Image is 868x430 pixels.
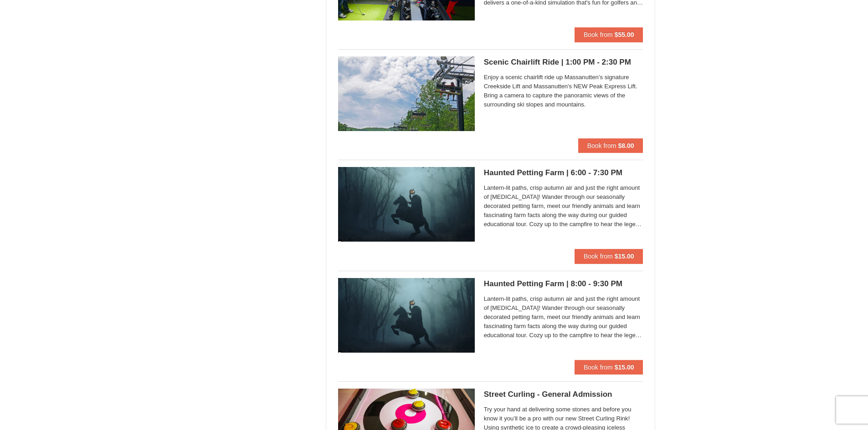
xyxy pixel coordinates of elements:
[584,31,613,38] span: Book from
[584,364,613,371] span: Book from
[484,183,643,229] span: Lantern-lit paths, crisp autumn air and just the right amount of [MEDICAL_DATA]! Wander through o...
[484,73,643,109] span: Enjoy a scenic chairlift ride up Massanutten’s signature Creekside Lift and Massanutten's NEW Pea...
[575,249,643,263] button: Book from $15.00
[338,56,475,131] img: 24896431-9-664d1467.jpg
[484,294,643,340] span: Lantern-lit paths, crisp autumn air and just the right amount of [MEDICAL_DATA]! Wander through o...
[578,138,643,153] button: Book from $8.00
[587,142,616,149] span: Book from
[615,364,634,371] strong: $15.00
[484,58,643,67] h5: Scenic Chairlift Ride | 1:00 PM - 2:30 PM
[484,279,643,288] h5: Haunted Petting Farm | 8:00 - 9:30 PM
[618,142,634,149] strong: $8.00
[484,390,643,399] h5: Street Curling - General Admission
[575,360,643,374] button: Book from $15.00
[615,253,634,260] strong: $15.00
[338,278,475,353] img: 21584748-83-65ea4c54.jpg
[484,168,643,177] h5: Haunted Petting Farm | 6:00 - 7:30 PM
[575,27,643,42] button: Book from $55.00
[338,167,475,242] img: 21584748-82-4788bf0f.jpg
[615,31,634,38] strong: $55.00
[584,253,613,260] span: Book from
